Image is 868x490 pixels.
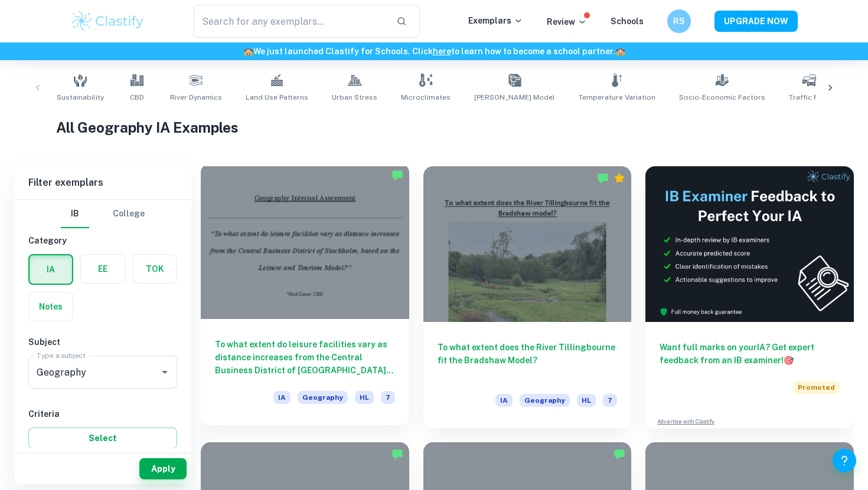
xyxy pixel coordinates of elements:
span: 7 [381,391,395,404]
div: Filter type choice [61,200,145,228]
input: Search for any exemplars... [194,5,387,38]
a: To what extent does the River Tillingbourne fit the Bradshaw Model?IAGeographyHL7 [423,166,632,428]
button: Help and Feedback [833,449,856,472]
h6: We just launched Clastify for Schools. Click to learn how to become a school partner. [2,45,866,58]
button: Open [156,364,173,380]
button: Select [28,427,177,449]
h6: Want full marks on your IA ? Get expert feedback from an IB examiner! [660,341,840,367]
a: To what extent do leisure facilities vary as distance increases from the Central Business Distric... [201,166,409,428]
a: Want full marks on yourIA? Get expert feedback from an IB examiner!PromotedAdvertise with Clastify [645,166,854,428]
h6: To what extent do leisure facilities vary as distance increases from the Central Business Distric... [215,338,395,377]
h6: RS [673,15,686,28]
img: Marked [391,448,403,460]
span: HL [355,391,374,404]
h6: Filter exemplars [14,166,191,199]
h6: Subject [28,336,177,348]
div: Premium [614,172,625,184]
button: IB [61,200,89,228]
span: [PERSON_NAME] Model [474,92,555,103]
h6: Category [28,234,177,247]
button: TOK [133,255,177,283]
span: CBD [130,92,144,103]
span: HL [577,394,596,407]
button: EE [81,255,125,283]
h6: To what extent does the River Tillingbourne fit the Bradshaw Model? [438,341,618,380]
button: Notes [29,292,73,321]
img: Marked [614,448,625,460]
h1: All Geography IA Examples [56,117,812,138]
label: Type a subject [37,350,86,360]
span: 🏫 [243,47,253,56]
button: RS [667,9,691,33]
h6: Criteria [28,407,177,420]
span: 7 [603,394,617,407]
button: Apply [139,458,187,479]
span: Geography [298,391,348,404]
button: College [113,200,145,228]
span: Temperature Variation [579,92,655,103]
span: Microclimates [401,92,451,103]
img: Marked [391,169,403,181]
span: 🏫 [615,47,625,56]
a: here [433,47,451,56]
span: Socio-Economic Factors [679,92,765,103]
img: Marked [597,172,609,184]
img: Clastify logo [70,9,145,33]
span: 🎯 [784,356,794,365]
span: Urban Stress [332,92,377,103]
button: UPGRADE NOW [714,11,798,32]
span: Sustainability [57,92,104,103]
a: Schools [611,17,644,26]
span: IA [273,391,291,404]
span: Land Use Patterns [246,92,308,103]
img: Thumbnail [645,166,854,322]
span: Promoted [793,381,840,394]
span: River Dynamics [170,92,222,103]
p: Exemplars [468,14,523,27]
span: Geography [520,394,570,407]
button: IA [30,255,72,284]
span: IA [495,394,513,407]
p: Review [547,15,587,28]
a: Advertise with Clastify [657,417,714,426]
span: Traffic Flow [789,92,830,103]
